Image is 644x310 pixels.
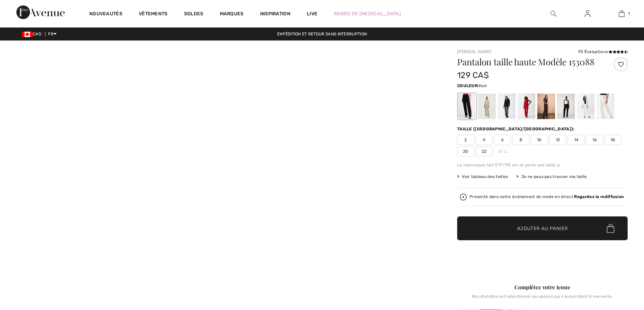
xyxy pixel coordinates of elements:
div: Complétez votre tenue [457,283,628,291]
span: 20 [457,146,474,157]
img: Mes infos [585,10,590,18]
h1: Pantalon taille haute Modèle 153088 [457,58,599,66]
a: Marques [220,11,244,18]
img: recherche [551,10,556,18]
span: 6 [494,135,511,145]
div: Presenté dans notre événement de mode en direct. [469,195,624,199]
div: Mocha [537,94,555,119]
span: 129 CA$ [457,70,489,80]
span: CAD [22,32,44,36]
div: Iguana [498,94,515,119]
span: 14 [568,135,585,145]
a: Live [307,10,317,17]
a: 1 [605,10,638,18]
span: FR [48,32,57,36]
img: ring-m.svg [504,150,507,153]
a: [PERSON_NAME] [457,49,491,54]
span: Inspiration [260,11,290,18]
strong: Regardez la rediffusion [574,194,624,199]
div: Vanille 30 [597,94,614,119]
span: 4 [476,135,493,145]
div: Nos stylistes ont sélectionné ces pièces qui s'assemblent à merveille. [457,294,628,304]
div: 93 Évaluations [578,49,628,55]
div: Radiant red [518,94,535,119]
a: Vêtements [139,11,168,18]
span: 1 [628,11,630,17]
img: 1ère Avenue [16,5,65,19]
a: Se connecter [579,10,596,18]
span: Voir tableau des tailles [457,174,508,180]
span: 10 [531,135,548,145]
div: Blanc [577,94,595,119]
div: Noir [458,94,476,119]
img: Regardez la rediffusion [460,194,467,200]
span: Couleur: [457,83,479,88]
div: Bleu Minuit 40 [557,94,575,119]
img: Canadian Dollar [22,32,33,37]
span: Noir [479,83,487,88]
img: Bag.svg [607,224,614,233]
div: Le mannequin fait 5'9"/175 cm et porte une taille 6. [457,162,628,168]
div: Taille ([GEOGRAPHIC_DATA]/[GEOGRAPHIC_DATA]): [457,126,576,132]
span: 12 [549,135,566,145]
img: Mon panier [619,10,625,18]
span: 22 [476,146,493,157]
span: 18 [604,135,621,145]
div: Java [478,94,496,119]
span: 16 [586,135,603,145]
div: Je ne peux pas trouver ma taille [516,174,587,180]
button: Ajouter au panier [457,216,628,240]
span: Ajouter au panier [517,225,568,232]
span: 8 [512,135,529,145]
span: 2 [457,135,474,145]
a: Robes de [MEDICAL_DATA] [334,10,401,17]
a: Nouveautés [89,11,122,18]
a: Soldes [184,11,204,18]
span: 24 [494,146,511,157]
